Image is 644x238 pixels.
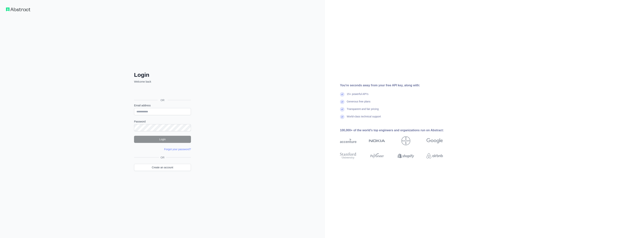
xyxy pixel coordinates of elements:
[347,115,381,122] div: World-class technical support
[398,152,414,160] img: shopify
[369,152,385,160] img: payoneer
[134,104,191,107] label: Email address
[401,136,410,145] img: bayer
[134,164,191,171] a: Create an account
[340,152,356,160] img: stanford university
[426,136,443,145] img: google
[132,88,192,96] iframe: Sign in with Google Button
[6,7,30,11] img: Workflow
[134,72,191,78] h2: Login
[340,100,344,104] img: check mark
[347,100,370,107] div: Generous free plans
[340,83,455,88] div: You're seconds away from your free API key, along with:
[340,107,344,112] img: check mark
[347,92,368,100] div: 15+ powerful API's
[340,92,344,97] img: check mark
[158,98,168,102] span: OR
[340,115,344,119] img: check mark
[164,148,191,151] a: Forgot your password?
[347,107,379,115] div: Transparent and fair pricing
[159,156,166,159] span: OR
[340,136,356,145] img: accenture
[134,120,191,123] label: Password
[134,80,191,84] p: Welcome back
[134,136,191,143] button: Login
[426,152,443,160] img: airbnb
[369,136,385,145] img: nokia
[340,128,455,133] div: 100,000+ of the world's top engineers and organizations run on Abstract:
